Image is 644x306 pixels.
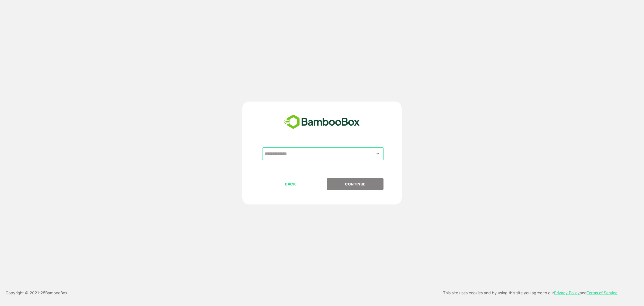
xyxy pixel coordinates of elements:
p: This site uses cookies and by using this site you agree to our and [443,289,617,296]
button: Open [374,150,382,157]
img: bamboobox [281,113,363,131]
button: BACK [262,178,319,190]
p: BACK [263,181,319,187]
a: Terms of Service [587,290,617,295]
p: Copyright © 2021- 25 BambooBox [6,289,67,296]
a: Privacy Policy [554,290,580,295]
button: CONTINUE [327,178,383,190]
p: CONTINUE [327,181,383,187]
